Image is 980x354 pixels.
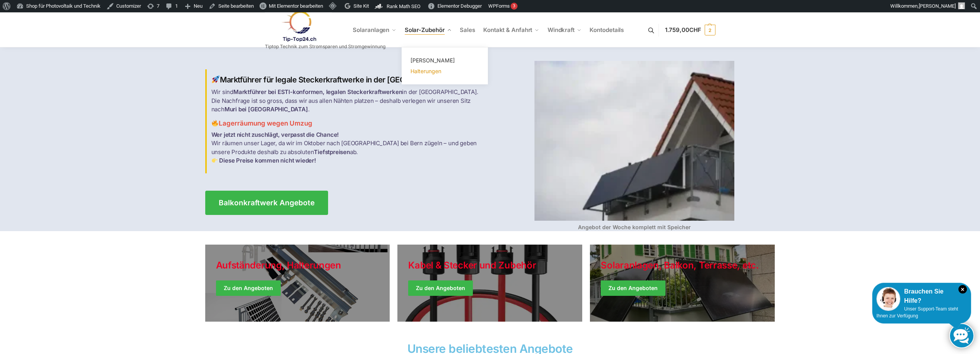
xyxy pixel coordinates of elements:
h3: Lagerräumung wegen Umzug [211,119,486,128]
span: 1.759,00 [665,26,701,34]
img: Balkon-Terrassen-Kraftwerke 1 [212,75,219,83]
a: Holiday Style [205,245,390,322]
span: Balkonkraftwerk Angebote [219,199,315,206]
strong: Marktführer bei ESTI-konformen, legalen Steckerkraftwerken [233,88,402,96]
strong: Diese Preise kommen nicht wieder! [219,157,316,164]
div: Brauchen Sie Hilfe? [876,287,967,305]
div: 3 [511,3,518,10]
span: Mit Elementor bearbeiten [269,3,323,9]
a: Balkonkraftwerk Angebote [205,191,328,215]
h2: Marktführer für legale Steckerkraftwerke in der [GEOGRAPHIC_DATA] [211,75,486,85]
span: [PERSON_NAME] [410,57,455,64]
img: Balkon-Terrassen-Kraftwerke 3 [212,158,218,163]
a: Kontakt & Anfahrt [480,13,543,47]
a: 1.759,00CHF 2 [665,18,715,42]
img: Benutzerbild von Rupert Spoddig [958,2,965,9]
span: 2 [705,25,715,35]
span: Sales [460,26,475,34]
img: Balkon-Terrassen-Kraftwerke 2 [212,120,218,126]
strong: Muri bei [GEOGRAPHIC_DATA] [224,106,308,113]
a: Windkraft [544,13,585,47]
span: Rank Math SEO [387,3,420,9]
span: Kontakt & Anfahrt [483,26,532,34]
p: Wir sind in der [GEOGRAPHIC_DATA]. Die Nachfrage ist so gross, dass wir aus allen Nähten platzen ... [211,88,486,114]
a: Halterungen [406,66,483,77]
span: Windkraft [548,26,575,34]
img: Solaranlagen, Speicheranlagen und Energiesparprodukte [265,11,332,42]
a: Sales [457,13,478,47]
span: Site Kit [353,3,369,9]
span: CHF [689,26,701,34]
span: Kontodetails [590,26,624,34]
img: Customer service [876,287,900,311]
p: Wir räumen unser Lager, da wir im Oktober nach [GEOGRAPHIC_DATA] bei Bern zügeln – und geben unse... [211,131,486,165]
a: Winter Jackets [590,245,775,322]
span: [PERSON_NAME] [919,3,956,9]
a: Kontodetails [586,13,627,47]
strong: Wer jetzt nicht zuschlägt, verpasst die Chance! [211,131,339,138]
strong: Angebot der Woche komplett mit Speicher [578,224,691,230]
nav: Cart contents [665,12,715,48]
a: Solar-Zubehör [402,13,455,47]
a: [PERSON_NAME] [406,55,483,66]
i: Schließen [958,285,967,294]
span: Halterungen [410,68,441,74]
strong: Tiefstpreisen [314,148,350,156]
img: Balkon-Terrassen-Kraftwerke 4 [534,61,734,221]
span: Solar-Zubehör [405,26,445,34]
p: Tiptop Technik zum Stromsparen und Stromgewinnung [265,44,385,49]
a: Holiday Style [397,245,582,322]
span: Unser Support-Team steht Ihnen zur Verfügung [876,306,958,319]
